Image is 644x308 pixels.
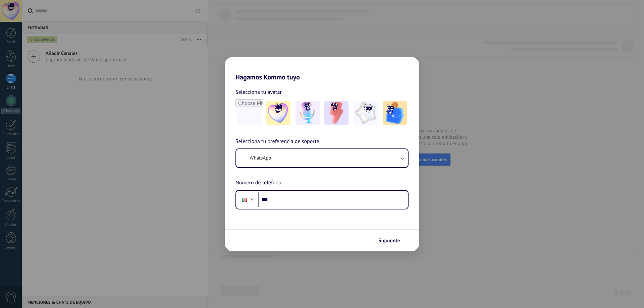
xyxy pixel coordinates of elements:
span: WhatsApp [250,155,271,162]
img: -2.jpeg [296,101,320,125]
img: -5.jpeg [383,101,407,125]
img: -1.jpeg [266,101,290,125]
img: -3.jpeg [324,101,348,125]
button: WhatsApp [236,149,408,167]
span: Selecciona tu preferencia de soporte [235,137,319,146]
div: Mexico: + 52 [238,193,251,207]
span: Siguiente [378,238,400,243]
button: Siguiente [375,235,409,246]
h2: Hagamos Kommo tuyo [225,57,419,81]
span: Número de teléfono [235,179,281,187]
span: Selecciona tu avatar [235,88,282,97]
img: -4.jpeg [354,101,378,125]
